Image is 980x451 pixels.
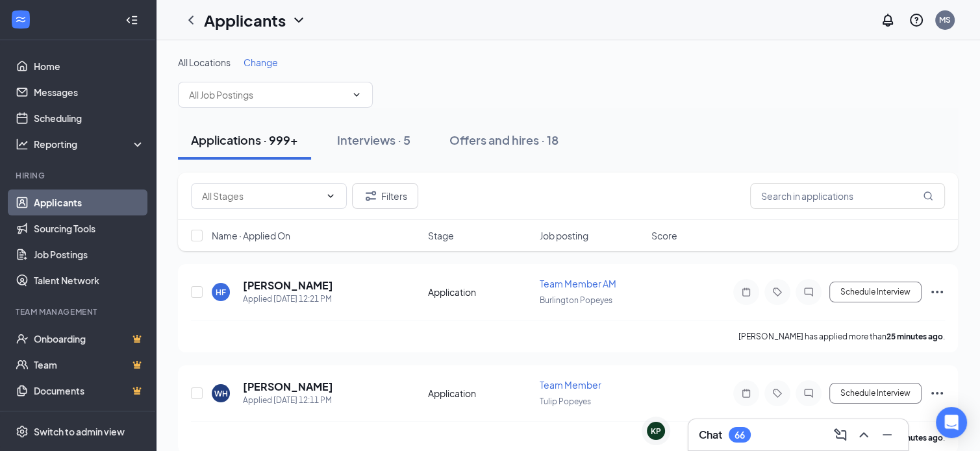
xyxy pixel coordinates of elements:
svg: MagnifyingGlass [923,191,933,201]
span: Team Member [540,379,601,391]
a: Job Postings [34,241,145,267]
span: Change [244,56,278,68]
input: Search in applications [750,183,945,209]
div: Reporting [34,138,145,151]
button: ComposeMessage [830,424,851,445]
svg: Filter [363,188,379,204]
a: SurveysCrown [34,404,145,430]
span: Tulip Popeyes [540,396,591,406]
div: HF [216,287,226,298]
div: 66 [735,430,745,441]
div: Hiring [16,170,142,181]
a: DocumentsCrown [34,378,145,404]
button: Schedule Interview [829,383,922,404]
svg: Tag [770,388,785,398]
span: Team Member AM [540,278,616,289]
svg: ChevronDown [351,90,362,100]
div: Interviews · 5 [337,132,410,148]
div: WH [214,388,228,399]
a: OnboardingCrown [34,326,145,352]
div: Application [428,387,532,400]
button: Schedule Interview [829,282,922,302]
svg: Note [738,388,754,398]
svg: Analysis [16,138,29,151]
svg: Settings [16,425,29,438]
svg: Minimize [879,427,895,443]
div: Applied [DATE] 12:21 PM [243,293,333,306]
div: KP [651,426,661,437]
span: Burlington Popeyes [540,295,612,305]
span: Stage [428,229,454,242]
a: Scheduling [34,105,145,131]
span: Job posting [540,229,588,242]
a: Applicants [34,189,145,215]
div: Switch to admin view [34,425,125,438]
span: All Locations [178,56,231,68]
svg: Note [738,287,754,297]
svg: ChatInactive [801,388,816,398]
svg: Tag [770,287,785,297]
svg: Notifications [880,12,896,28]
div: Offers and hires · 18 [449,132,559,148]
span: Score [651,229,677,242]
button: Minimize [877,424,898,445]
svg: Collapse [125,14,138,27]
a: Sourcing Tools [34,215,145,241]
svg: ChatInactive [801,287,816,297]
div: Applied [DATE] 12:11 PM [243,394,333,407]
a: Home [34,53,145,79]
a: Talent Network [34,267,145,293]
input: All Job Postings [189,88,346,102]
h5: [PERSON_NAME] [243,278,333,293]
h3: Chat [699,428,722,442]
div: Application [428,286,532,299]
div: MS [939,14,951,25]
svg: ChevronLeft [183,12,199,28]
div: Applications · 999+ [191,132,298,148]
button: Filter Filters [352,183,418,209]
svg: Ellipses [929,284,945,300]
div: Team Management [16,306,142,317]
p: [PERSON_NAME] has applied more than . [738,331,945,342]
svg: Ellipses [929,385,945,401]
svg: QuestionInfo [909,12,924,28]
svg: ChevronUp [856,427,872,443]
span: Name · Applied On [212,229,290,242]
svg: ChevronDown [291,12,307,28]
h5: [PERSON_NAME] [243,380,333,394]
div: Open Intercom Messenger [936,407,967,438]
b: 25 minutes ago [886,332,943,341]
a: TeamCrown [34,352,145,378]
svg: ComposeMessage [833,427,848,443]
b: 35 minutes ago [886,433,943,443]
svg: WorkstreamLogo [14,13,27,26]
input: All Stages [202,189,320,203]
a: Messages [34,79,145,105]
h1: Applicants [204,9,286,31]
svg: ChevronDown [325,191,336,201]
button: ChevronUp [853,424,874,445]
